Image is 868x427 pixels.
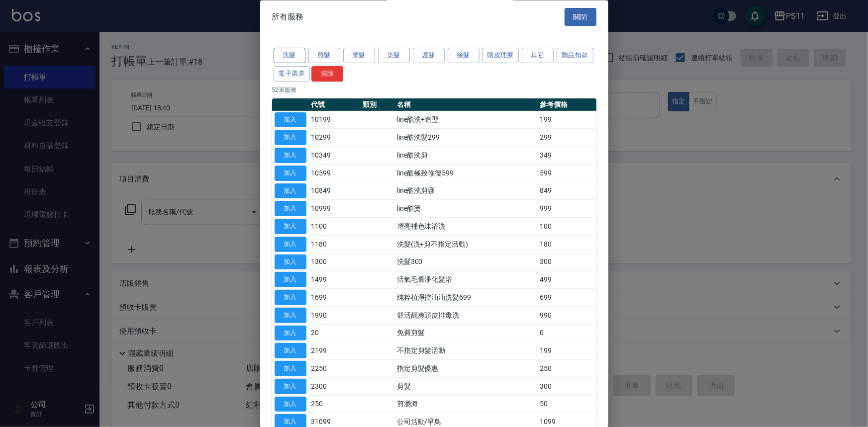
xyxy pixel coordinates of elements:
[537,147,596,165] td: 349
[275,237,306,252] button: 加入
[537,182,596,200] td: 849
[537,111,596,129] td: 199
[275,343,306,359] button: 加入
[394,129,537,147] td: line酷洗髮299
[275,326,306,341] button: 加入
[394,98,537,111] th: 名稱
[394,236,537,254] td: 洗髮(洗+剪不指定活動)
[537,165,596,182] td: 599
[275,361,306,377] button: 加入
[394,254,537,271] td: 洗髮300
[309,147,361,165] td: 10349
[394,378,537,396] td: 剪髮
[343,48,375,64] button: 燙髮
[394,360,537,378] td: 指定剪髮優惠
[309,182,361,200] td: 10849
[394,111,537,129] td: line酷洗+造型
[274,66,310,82] button: 電子票券
[537,378,596,396] td: 300
[309,342,361,360] td: 2199
[482,48,519,64] button: 頭皮理療
[394,182,537,200] td: line酷洗剪護
[394,342,537,360] td: 不指定剪髮活動
[275,219,306,235] button: 加入
[394,147,537,165] td: line酷洗剪
[394,200,537,218] td: line酷燙
[309,254,361,271] td: 1300
[537,200,596,218] td: 999
[275,290,306,306] button: 加入
[274,48,305,64] button: 洗髮
[537,289,596,307] td: 699
[537,98,596,111] th: 參考價格
[537,325,596,342] td: 0
[275,255,306,270] button: 加入
[394,165,537,182] td: line酷極致修復599
[275,148,306,164] button: 加入
[275,379,306,394] button: 加入
[309,271,361,289] td: 1499
[413,48,445,64] button: 護髮
[309,218,361,236] td: 1100
[275,112,306,128] button: 加入
[537,236,596,254] td: 180
[394,396,537,414] td: 剪瀏海
[309,325,361,342] td: 20
[275,201,306,217] button: 加入
[272,12,304,22] span: 所有服務
[537,396,596,414] td: 50
[394,307,537,325] td: 舒活靓爽頭皮排毒洗
[309,165,361,182] td: 10599
[309,129,361,147] td: 10299
[394,218,537,236] td: 增亮補色沫浴洗
[275,183,306,199] button: 加入
[275,272,306,288] button: 加入
[537,271,596,289] td: 499
[394,325,537,342] td: 免費剪髮
[565,8,596,26] button: 關閉
[309,360,361,378] td: 2250
[394,271,537,289] td: 活氧毛囊淨化髮浴
[537,218,596,236] td: 100
[275,166,306,181] button: 加入
[557,48,593,64] button: 贈品扣款
[537,129,596,147] td: 299
[522,48,554,64] button: 其它
[272,85,596,94] p: 52 筆服務
[309,98,361,111] th: 代號
[275,397,306,412] button: 加入
[537,254,596,271] td: 300
[308,48,340,64] button: 剪髮
[378,48,410,64] button: 染髮
[311,66,343,82] button: 清除
[448,48,480,64] button: 接髮
[537,342,596,360] td: 199
[360,98,394,111] th: 類別
[309,378,361,396] td: 2300
[309,289,361,307] td: 1699
[537,360,596,378] td: 250
[309,236,361,254] td: 1180
[309,111,361,129] td: 10199
[394,289,537,307] td: 純粹植淨控油油洗髮699
[309,396,361,414] td: 250
[275,130,306,146] button: 加入
[309,200,361,218] td: 10999
[275,308,306,323] button: 加入
[537,307,596,325] td: 990
[309,307,361,325] td: 1990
